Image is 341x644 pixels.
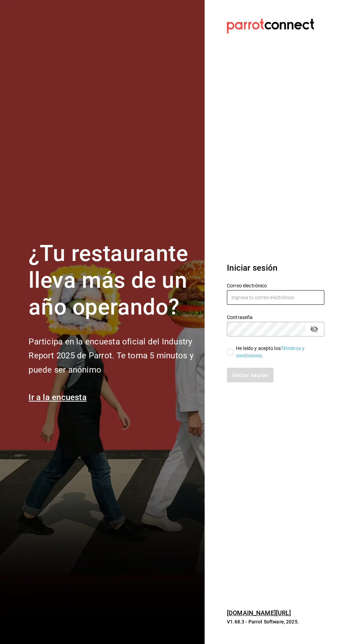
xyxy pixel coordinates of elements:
[227,619,299,625] font: V1.68.3 - Parrot Software, 2025.
[227,290,324,305] input: Ingresa tu correo electrónico
[227,263,277,273] font: Iniciar sesión
[29,337,193,375] font: Participa en la encuesta oficial del Industry Report 2025 de Parrot. Te toma 5 minutos y puede se...
[236,345,281,351] font: He leído y acepto los
[227,283,267,288] font: Correo electrónico
[29,392,87,402] a: Ir a la encuesta
[308,323,320,335] button: campo de contraseña
[227,315,253,320] font: Contraseña
[29,240,188,320] font: ¿Tu restaurante lleva más de un año operando?
[227,609,291,617] a: [DOMAIN_NAME][URL]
